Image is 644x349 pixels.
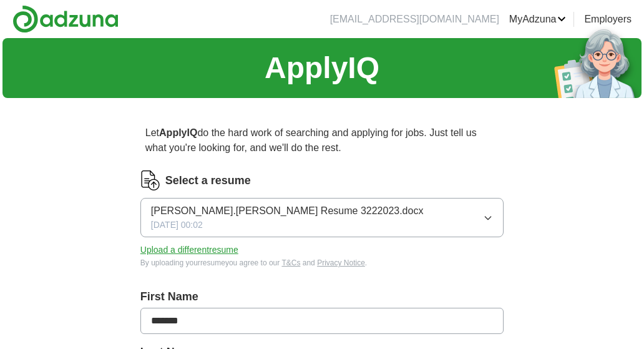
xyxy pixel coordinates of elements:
strong: ApplyIQ [159,127,197,138]
a: MyAdzuna [509,12,567,27]
a: Privacy Notice [317,258,365,267]
span: [DATE] 00:02 [151,219,203,232]
label: First Name [140,288,504,305]
p: Let do the hard work of searching and applying for jobs. Just tell us what you're looking for, an... [140,120,504,160]
button: [PERSON_NAME].[PERSON_NAME] Resume 3222023.docx[DATE] 00:02 [140,198,504,237]
div: By uploading your resume you agree to our and . [140,257,504,268]
img: Adzuna logo [12,5,119,33]
button: Upload a differentresume [140,243,238,257]
img: CV Icon [140,170,160,190]
span: [PERSON_NAME].[PERSON_NAME] Resume 3222023.docx [151,204,424,219]
label: Select a resume [165,172,251,189]
li: [EMAIL_ADDRESS][DOMAIN_NAME] [330,12,499,27]
h1: ApplyIQ [265,46,379,91]
a: Employers [584,12,632,27]
a: T&Cs [281,258,300,267]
